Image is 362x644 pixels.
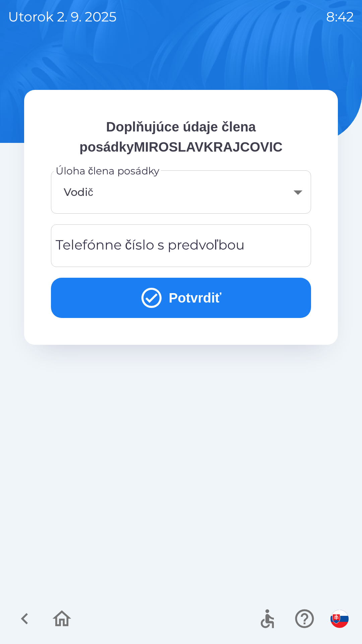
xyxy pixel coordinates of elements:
[326,7,354,27] p: 8:42
[51,117,311,157] p: Doplňujúce údaje člena posádkyMIROSLAVKRAJCOVIC
[330,610,349,628] img: sk flag
[24,47,338,79] img: Logo
[56,164,160,178] label: Úloha člena posádky
[59,178,303,206] div: Vodič
[51,278,311,318] button: Potvrdiť
[8,7,117,27] p: utorok 2. 9. 2025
